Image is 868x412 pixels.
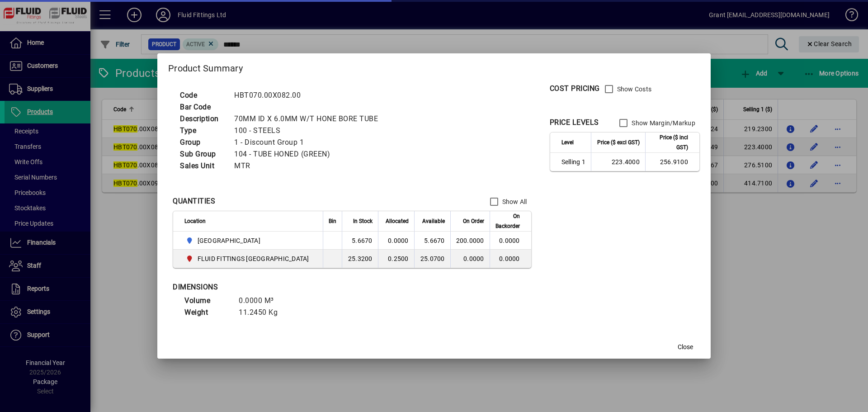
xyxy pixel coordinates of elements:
td: Description [175,113,230,125]
td: Code [175,90,230,101]
td: 256.9100 [645,153,699,171]
label: Show All [500,197,527,206]
div: QUANTITIES [173,196,215,207]
h2: Product Summary [157,53,711,80]
span: Location [184,216,206,226]
td: 0.0000 [490,232,531,250]
td: 1 - Discount Group 1 [230,137,389,148]
td: Sales Unit [175,160,230,172]
td: 0.0000 M³ [234,295,288,307]
span: Allocated [386,216,409,226]
td: 0.0000 [490,250,531,268]
span: FLUID FITTINGS [GEOGRAPHIC_DATA] [198,254,309,263]
td: 11.2450 Kg [234,307,288,318]
td: Group [175,137,230,148]
td: HBT070.00X082.00 [230,90,389,101]
td: Bar Code [175,101,230,113]
span: Available [422,216,445,226]
span: Price ($ excl GST) [597,137,640,147]
span: Selling 1 [561,157,585,166]
span: Close [678,342,693,352]
td: 100 - STEELS [230,125,389,137]
td: 223.4000 [591,153,645,171]
td: Sub Group [175,148,230,160]
label: Show Costs [615,85,652,94]
span: [GEOGRAPHIC_DATA] [198,236,260,245]
div: COST PRICING [550,83,600,94]
td: MTR [230,160,389,172]
td: 0.0000 [378,232,414,250]
span: Level [561,137,574,147]
span: On Order [463,216,484,226]
span: 200.0000 [456,237,484,244]
span: Price ($ incl GST) [651,133,688,152]
td: 25.0700 [414,250,450,268]
span: FLUID FITTINGS CHRISTCHURCH [184,253,313,264]
div: PRICE LEVELS [550,117,599,128]
span: On Backorder [495,211,520,231]
td: 25.3200 [342,250,378,268]
td: 5.6670 [414,232,450,250]
span: In Stock [353,216,373,226]
span: AUCKLAND [184,235,313,246]
span: Bin [329,216,336,226]
td: Volume [180,295,234,307]
td: 104 - TUBE HONED (GREEN) [230,148,389,160]
td: 5.6670 [342,232,378,250]
td: 0.2500 [378,250,414,268]
td: Weight [180,307,234,318]
label: Show Margin/Markup [630,118,695,128]
td: Type [175,125,230,137]
td: 70MM ID X 6.0MM W/T HONE BORE TUBE [230,113,389,125]
button: Close [671,339,700,355]
span: 0.0000 [463,255,484,262]
div: DIMENSIONS [173,282,399,293]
